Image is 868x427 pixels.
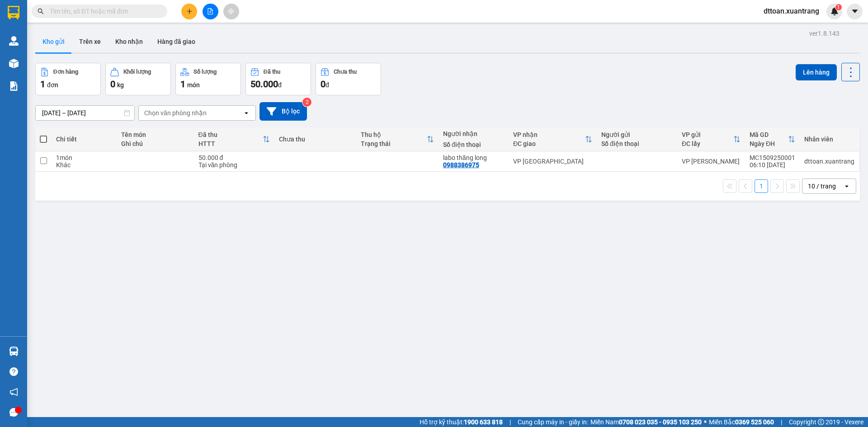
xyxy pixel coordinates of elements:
button: plus [181,4,197,19]
span: 0 [321,79,325,89]
th: Toggle SortBy [194,127,274,151]
span: đ [325,81,329,89]
button: Số lượng1món [175,63,241,95]
div: 50.000 đ [198,154,270,161]
div: Số điện thoại [443,141,504,148]
div: ĐC lấy [682,140,733,147]
span: Cung cấp máy in - giấy in: [518,417,588,427]
button: Chưa thu0đ [316,63,381,95]
div: Nhân viên [804,136,854,143]
span: đ [278,81,282,89]
svg: open [843,183,850,190]
span: file-add [207,8,213,14]
span: | [509,417,511,427]
img: warehouse-icon [9,59,19,68]
span: ⚪️ [704,420,707,424]
span: 1 [180,79,185,89]
span: caret-down [851,7,859,15]
strong: 1900 633 818 [464,418,503,426]
div: VP nhận [513,131,585,138]
div: Chi tiết [56,136,112,143]
div: Trạng thái [361,140,427,147]
img: warehouse-icon [9,347,19,356]
button: Lên hàng [796,64,837,80]
button: Đã thu50.000đ [245,63,311,95]
div: 1 món [56,154,112,161]
span: 1 [40,79,45,89]
div: Ghi chú [121,140,189,147]
div: Chưa thu [279,136,352,143]
div: Tại văn phòng [198,161,270,169]
div: Người gửi [601,131,673,138]
span: plus [186,8,193,14]
button: caret-down [847,4,863,19]
div: Số lượng [193,69,217,75]
strong: 0708 023 035 - 0935 103 250 [619,418,702,426]
div: 0988386975 [443,161,479,169]
button: Kho nhận [108,31,150,52]
div: HTTT [198,140,263,147]
div: VP gửi [682,131,733,138]
div: ĐC giao [513,140,585,147]
th: Toggle SortBy [356,127,439,151]
span: notification [9,388,18,396]
input: Tìm tên, số ĐT hoặc mã đơn [50,6,156,16]
button: file-add [203,4,218,19]
div: VP [PERSON_NAME] [682,158,741,165]
div: dttoan.xuantrang [804,158,854,165]
div: Chọn văn phòng nhận [144,108,207,117]
div: Đơn hàng [53,69,78,75]
img: solution-icon [9,81,19,91]
sup: 1 [835,4,842,10]
span: kg [117,81,124,89]
th: Toggle SortBy [509,127,597,151]
span: Miền Bắc [709,417,774,427]
button: Đơn hàng1đơn [35,63,101,95]
button: Khối lượng0kg [105,63,171,95]
span: 50.000 [250,79,278,89]
strong: 0369 525 060 [735,418,774,426]
svg: open [243,109,250,117]
button: Trên xe [72,31,108,52]
span: question-circle [9,367,18,376]
div: Đã thu [264,69,280,75]
div: VP [GEOGRAPHIC_DATA] [513,158,592,165]
div: Đã thu [198,131,263,138]
img: warehouse-icon [9,36,19,46]
div: 06:10 [DATE] [750,161,795,169]
div: ver 1.8.143 [809,28,840,38]
button: Hàng đã giao [150,31,203,52]
span: 1 [837,4,840,10]
span: dttoan.xuantrang [756,5,826,17]
img: logo-vxr [8,6,19,19]
span: 0 [110,79,115,89]
div: Người nhận [443,130,504,137]
div: labo thăng long [443,154,504,161]
span: món [187,81,200,89]
div: Tên món [121,131,189,138]
sup: 2 [302,98,311,107]
div: 10 / trang [808,182,836,191]
input: Select a date range. [36,106,134,120]
div: Số điện thoại [601,140,673,147]
span: aim [228,8,234,14]
span: search [38,8,44,14]
span: đơn [47,81,58,89]
div: Thu hộ [361,131,427,138]
div: MC1509250001 [750,154,795,161]
div: Khối lượng [123,69,151,75]
button: Bộ lọc [259,102,307,121]
button: 1 [755,179,768,193]
th: Toggle SortBy [677,127,745,151]
button: Kho gửi [35,31,72,52]
div: Khác [56,161,112,169]
th: Toggle SortBy [745,127,800,151]
img: icon-new-feature [830,7,839,15]
button: aim [223,4,239,19]
span: Hỗ trợ kỹ thuật: [420,417,503,427]
span: message [9,408,18,417]
div: Mã GD [750,131,788,138]
div: Ngày ĐH [750,140,788,147]
span: | [781,417,782,427]
span: copyright [818,419,824,425]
